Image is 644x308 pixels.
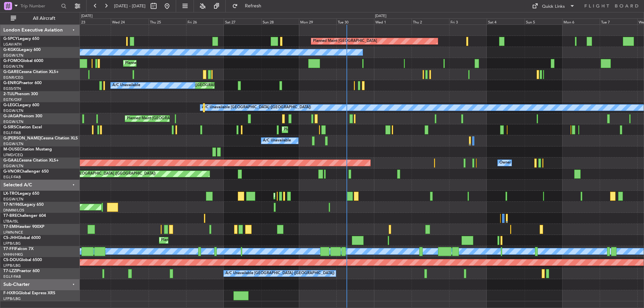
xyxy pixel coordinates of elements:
div: A/C Unavailable [112,80,140,90]
a: T7-BREChallenger 604 [3,214,46,218]
button: All Aircraft [7,13,73,24]
div: Thu 25 [149,18,186,24]
span: G-[PERSON_NAME] [3,136,41,140]
div: [DATE] [375,13,386,19]
div: Sat 4 [487,18,524,24]
span: 2-TIJL [3,92,14,96]
a: EGGW/LTN [3,164,23,169]
span: G-KGKG [3,48,19,52]
span: T7-N1960 [3,203,22,207]
span: All Aircraft [17,16,71,21]
div: Mon 29 [299,18,336,24]
div: Quick Links [542,3,565,10]
span: G-FOMO [3,59,20,63]
div: A/C Unavailable [263,136,291,146]
a: DNMM/LOS [3,208,24,213]
a: LFPB/LBG [3,263,21,268]
div: Mon 6 [562,18,600,24]
div: Planned Maint [GEOGRAPHIC_DATA] ([GEOGRAPHIC_DATA]) [50,169,156,179]
span: G-LEGC [3,103,18,107]
a: G-JAGAPhenom 300 [3,114,42,118]
a: LFMD/CEQ [3,152,23,158]
span: G-VNOR [3,170,20,174]
span: CS-JHH [3,236,18,240]
button: Refresh [229,1,269,11]
a: CS-DOUGlobal 6500 [3,258,42,262]
a: EGGW/LTN [3,53,23,58]
a: EGGW/LTN [3,197,23,202]
a: EGLF/FAB [3,130,21,135]
a: G-LEGCLegacy 600 [3,103,39,107]
div: [DATE] [81,13,93,19]
div: Tue 7 [600,18,637,24]
div: A/C Unavailable [GEOGRAPHIC_DATA] ([GEOGRAPHIC_DATA]) [225,268,334,279]
div: A/C Unavailable [GEOGRAPHIC_DATA] ([GEOGRAPHIC_DATA]) [202,103,311,113]
a: T7-EMIHawker 900XP [3,225,44,229]
a: G-VNORChallenger 650 [3,170,49,174]
a: LFPB/LBG [3,296,21,301]
a: EGGW/LTN [3,119,23,124]
a: LGAV/ATH [3,42,21,47]
a: LTBA/ISL [3,219,18,224]
span: CS-DOU [3,258,19,262]
a: VHHH/HKG [3,252,23,257]
div: Wed 24 [111,18,148,24]
a: G-ENRGPraetor 600 [3,81,42,85]
div: Sun 28 [261,18,299,24]
a: F-HXRGGlobal Express XRS [3,291,55,295]
div: Fri 3 [449,18,487,24]
a: LFPB/LBG [3,241,21,246]
a: CS-JHHGlobal 6000 [3,236,41,240]
span: T7-LZZI [3,269,17,273]
div: Tue 23 [73,18,111,24]
a: LX-TROLegacy 650 [3,192,39,196]
span: G-SPCY [3,37,18,41]
a: EGGW/LTN [3,108,23,113]
a: G-[PERSON_NAME]Cessna Citation XLS [3,136,78,140]
a: G-SIRSCitation Excel [3,125,42,129]
span: G-ENRG [3,81,19,85]
div: Planned Maint [GEOGRAPHIC_DATA] ([GEOGRAPHIC_DATA]) [125,58,231,68]
button: Quick Links [529,1,578,11]
div: Fri 26 [186,18,224,24]
div: Sat 27 [224,18,261,24]
a: EGTK/OXF [3,97,22,102]
a: G-GARECessna Citation XLS+ [3,70,59,74]
div: Planned Maint [GEOGRAPHIC_DATA] [313,36,377,46]
div: Planned Maint [GEOGRAPHIC_DATA] ([GEOGRAPHIC_DATA]) [127,114,232,124]
span: T7-FFI [3,247,15,251]
a: G-FOMOGlobal 6000 [3,59,43,63]
a: EGGW/LTN [3,64,23,69]
span: G-GARE [3,70,19,74]
span: G-SIRS [3,125,16,129]
a: G-SPCYLegacy 650 [3,37,39,41]
span: [DATE] - [DATE] [114,3,146,9]
div: Thu 2 [412,18,449,24]
div: Sun 5 [525,18,562,24]
span: T7-BRE [3,214,17,218]
input: Trip Number [20,1,59,11]
a: EGLF/FAB [3,274,21,279]
span: M-OUSE [3,147,19,151]
div: Planned Maint [GEOGRAPHIC_DATA] ([GEOGRAPHIC_DATA]) [284,125,389,135]
div: Tue 30 [336,18,374,24]
div: Planned Maint [GEOGRAPHIC_DATA] ([GEOGRAPHIC_DATA]) [161,235,267,245]
a: T7-LZZIPraetor 600 [3,269,40,273]
a: EGGW/LTN [3,141,23,146]
div: Wed 1 [374,18,412,24]
span: F-HXRG [3,291,18,295]
a: LFMN/NCE [3,230,23,235]
a: M-OUSECitation Mustang [3,147,52,151]
span: T7-EMI [3,225,16,229]
a: G-KGKGLegacy 600 [3,48,41,52]
span: G-GAAL [3,159,19,163]
a: EGLF/FAB [3,175,21,180]
span: G-JAGA [3,114,19,118]
a: EGSS/STN [3,86,21,91]
a: T7-N1960Legacy 650 [3,203,44,207]
div: Owner [499,158,511,168]
a: T7-FFIFalcon 7X [3,247,34,251]
a: EGNR/CEG [3,75,23,80]
a: G-GAALCessna Citation XLS+ [3,159,59,163]
span: LX-TRO [3,192,18,196]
